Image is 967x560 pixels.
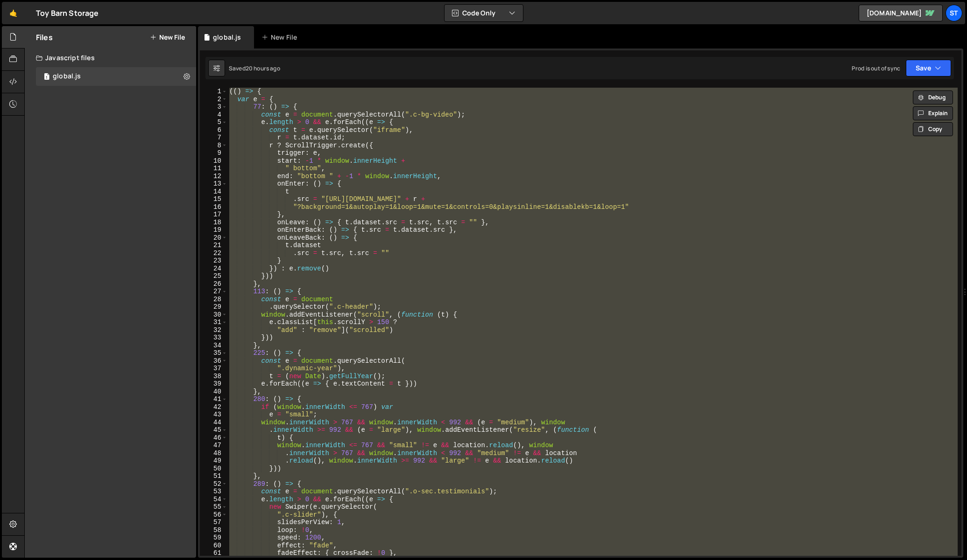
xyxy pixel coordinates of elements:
div: 29 [200,303,227,311]
div: 52 [200,480,227,488]
div: 14 [200,188,227,196]
div: 16 [200,203,227,211]
div: Prod is out of sync [852,64,900,72]
div: 55 [200,503,227,511]
button: Code Only [445,5,523,21]
a: [DOMAIN_NAME] [859,5,943,21]
div: New File [261,33,301,42]
div: 23 [200,257,227,265]
div: 5 [200,118,227,126]
div: 38 [200,373,227,380]
div: 26 [200,280,227,288]
div: 45 [200,426,227,434]
div: Toy Barn Storage [36,7,99,19]
div: 33 [200,334,227,342]
div: 61 [200,549,227,557]
div: global.js [213,33,241,42]
a: ST [946,5,962,21]
div: 43 [200,411,227,419]
div: 10 [200,157,227,165]
div: 22 [200,249,227,257]
div: 56 [200,511,227,519]
div: 3 [200,103,227,111]
h2: Files [36,32,53,42]
div: 32 [200,326,227,334]
div: 53 [200,488,227,496]
div: Saved [229,64,280,72]
div: 59 [200,534,227,542]
div: 1 [200,88,227,96]
div: 24 [200,265,227,273]
a: 🤙 [2,2,25,24]
button: Save [906,60,951,76]
div: 48 [200,449,227,457]
button: Debug [913,90,953,104]
div: 35 [200,349,227,357]
div: 20 [200,234,227,242]
button: Copy [913,122,953,136]
div: 49 [200,457,227,465]
div: 15 [200,195,227,203]
div: 17 [200,211,227,219]
div: 7 [200,134,227,142]
div: 21 [200,242,227,249]
div: 36 [200,357,227,365]
div: 37 [200,365,227,373]
div: 60 [200,542,227,550]
div: 6 [200,126,227,134]
div: 31 [200,318,227,326]
div: 8 [200,142,227,150]
div: 11 [200,165,227,173]
div: 46 [200,434,227,442]
div: 13 [200,180,227,188]
div: 42 [200,403,227,411]
div: 41 [200,395,227,403]
div: 18 [200,219,227,227]
div: 54 [200,496,227,504]
div: 9 [200,149,227,157]
div: 47 [200,442,227,449]
div: 28 [200,296,227,304]
button: New File [150,34,185,41]
div: 4 [200,111,227,119]
button: Explain [913,106,953,120]
div: 12 [200,173,227,180]
div: 2 [200,96,227,104]
div: 27 [200,288,227,296]
div: 19 [200,226,227,234]
div: Javascript files [25,48,196,67]
div: 50 [200,465,227,473]
div: 34 [200,342,227,350]
div: 44 [200,419,227,427]
div: 51 [200,472,227,480]
div: 25 [200,272,227,280]
div: global.js [53,72,81,81]
div: 57 [200,519,227,526]
div: 20 hours ago [246,64,280,72]
div: 40 [200,388,227,396]
div: 16992/46607.js [36,67,196,86]
span: 1 [44,74,49,81]
div: 58 [200,526,227,534]
div: 30 [200,311,227,319]
div: 39 [200,380,227,388]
